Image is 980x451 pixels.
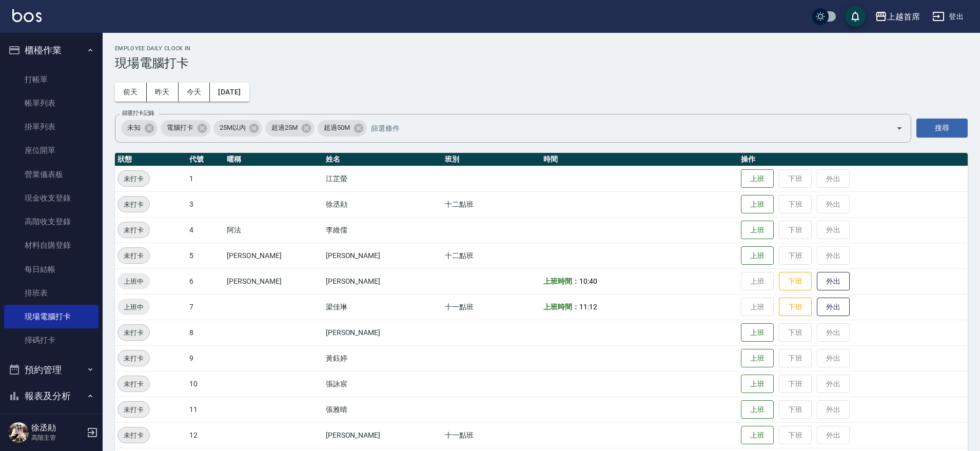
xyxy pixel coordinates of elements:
a: 掃碼打卡 [4,328,99,352]
td: 十二點班 [442,243,541,268]
button: 上班 [741,246,774,265]
td: 徐丞勛 [323,191,442,217]
a: 打帳單 [4,68,99,91]
a: 現場電腦打卡 [4,305,99,328]
h3: 現場電腦打卡 [115,56,968,70]
button: save [845,6,866,27]
span: 未打卡 [118,404,149,415]
button: 上越首席 [871,6,924,27]
a: 報表目錄 [4,414,99,437]
button: 下班 [779,272,812,291]
a: 材料自購登錄 [4,233,99,257]
button: 昨天 [147,83,179,102]
td: [PERSON_NAME] [224,268,323,294]
td: 梁佳琳 [323,294,442,320]
button: 報表及分析 [4,383,99,409]
span: 未打卡 [118,379,149,389]
button: 櫃檯作業 [4,37,99,64]
a: 每日結帳 [4,258,99,281]
th: 時間 [541,153,738,166]
td: 3 [187,191,224,217]
span: 電腦打卡 [161,123,200,133]
div: 超過25M [265,120,315,136]
th: 暱稱 [224,153,323,166]
button: 上班 [741,349,774,368]
td: 張詠宸 [323,371,442,397]
span: 25M以內 [213,123,252,133]
label: 篩選打卡記錄 [122,109,154,117]
td: [PERSON_NAME] [323,422,442,448]
td: 12 [187,422,224,448]
td: 阿法 [224,217,323,243]
button: 上班 [741,400,774,419]
td: 11 [187,397,224,422]
h5: 徐丞勛 [31,423,84,433]
button: 上班 [741,426,774,445]
span: 上班中 [117,302,150,312]
button: 外出 [817,298,850,317]
button: 今天 [179,83,210,102]
span: 未打卡 [118,353,149,364]
button: Open [891,120,908,136]
span: 超過50M [318,123,356,133]
span: 超過25M [265,123,304,133]
td: 4 [187,217,224,243]
td: 十二點班 [442,191,541,217]
th: 姓名 [323,153,442,166]
h2: Employee Daily Clock In [115,45,968,52]
td: 9 [187,345,224,371]
button: 下班 [779,298,812,317]
td: [PERSON_NAME] [323,320,442,345]
button: 搜尋 [916,119,968,138]
img: Logo [12,9,42,22]
input: 篩選條件 [368,119,878,137]
th: 代號 [187,153,224,166]
span: 未打卡 [118,225,149,236]
span: 未知 [121,123,147,133]
a: 營業儀表板 [4,163,99,186]
b: 上班時間： [543,303,579,311]
button: 前天 [115,83,147,102]
button: 上班 [741,195,774,214]
button: 登出 [928,7,968,26]
a: 現金收支登錄 [4,186,99,210]
div: 未知 [121,120,158,136]
span: 11:12 [579,303,597,311]
td: 1 [187,166,224,191]
button: 外出 [817,272,850,291]
td: [PERSON_NAME] [323,268,442,294]
span: 未打卡 [118,199,149,210]
button: 上班 [741,323,774,342]
div: 25M以內 [213,120,263,136]
a: 掛單列表 [4,115,99,139]
p: 高階主管 [31,433,84,442]
span: 未打卡 [118,327,149,338]
button: 預約管理 [4,357,99,383]
div: 上越首席 [887,10,920,23]
a: 高階收支登錄 [4,210,99,233]
button: 上班 [741,169,774,188]
b: 上班時間： [543,277,579,285]
td: [PERSON_NAME] [323,243,442,268]
div: 電腦打卡 [161,120,210,136]
button: 上班 [741,375,774,394]
a: 排班表 [4,281,99,305]
button: 上班 [741,221,774,240]
td: 8 [187,320,224,345]
td: 10 [187,371,224,397]
td: 張雅晴 [323,397,442,422]
th: 狀態 [115,153,187,166]
th: 操作 [738,153,968,166]
th: 班別 [442,153,541,166]
div: 超過50M [318,120,367,136]
td: [PERSON_NAME] [224,243,323,268]
span: 未打卡 [118,430,149,441]
img: Person [8,422,29,443]
span: 未打卡 [118,250,149,261]
td: 李維儒 [323,217,442,243]
td: 十一點班 [442,422,541,448]
a: 帳單列表 [4,91,99,115]
span: 未打卡 [118,173,149,184]
a: 座位開單 [4,139,99,162]
span: 上班中 [117,276,150,287]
